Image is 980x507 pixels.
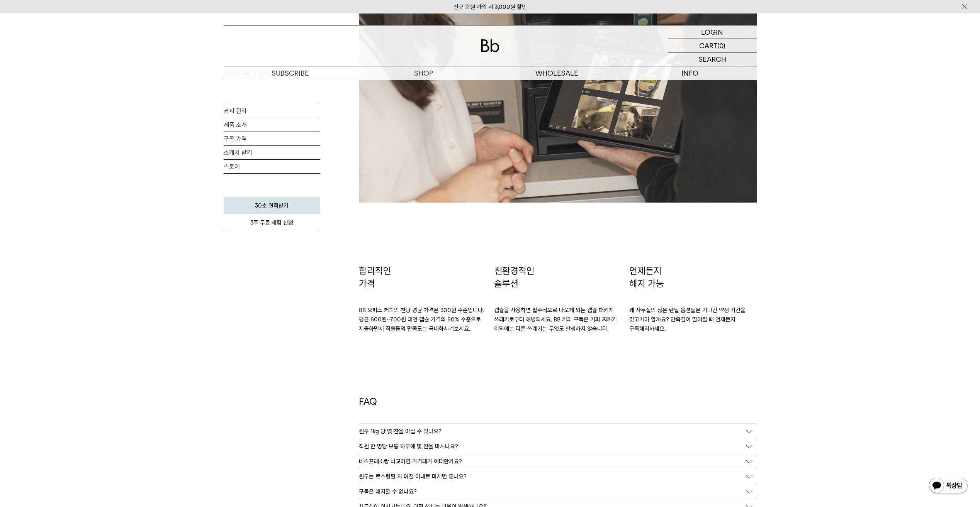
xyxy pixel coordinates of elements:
a: 소개서 받기 [224,146,320,159]
p: 원두는 로스팅된 지 며칠 이내로 마시면 좋나요? [359,473,467,480]
a: 구독 가격 [224,132,320,145]
a: SUBSCRIBE [224,66,357,80]
a: 스토어 [224,160,320,173]
a: 커피 관리 [224,104,320,118]
p: LOGIN [701,25,723,39]
p: CART [699,39,717,52]
p: 언제든지 해지 가능 [629,264,757,290]
p: 직원 한 명당 보통 하루에 몇 잔을 마시나요? [359,443,458,450]
p: 구독은 해지할 수 없나요? [359,488,417,495]
h2: FAQ [359,395,757,424]
p: WHOLESALE [490,66,623,80]
p: INFO [623,66,757,80]
a: 30초 견적받기 [224,197,320,214]
p: 원두 1kg 당 몇 잔을 마실 수 있나요? [359,428,442,435]
a: 3주 무료 체험 신청 [224,214,320,231]
p: (0) [717,39,725,52]
img: 로고 [481,39,499,52]
a: SHOP [357,66,490,80]
img: 카카오톡 채널 1:1 채팅 버튼 [928,477,968,495]
p: 캡슐을 사용하면 필수적으로 나오게 되는 캡슐 패키지 쓰레기로부터 해방되세요. BB 커피 구독은 커피 찌꺼기 이외에는 다른 쓰레기는 무엇도 발생하지 않습니다. [494,290,622,333]
p: 왜 사무실의 많은 렌탈 옵션들은 기나긴 약정 기간을 갖고가야 할까요? 만족감이 떨어질 때 언제든지 구독해지하세요. [629,290,757,333]
p: SEARCH [698,52,726,66]
a: 신규 회원 가입 시 3,000원 할인 [453,3,527,10]
a: LOGIN [668,25,757,39]
p: 네스프레소랑 비교하면 가격대가 어떠한가요? [359,458,462,465]
p: 합리적인 가격 [359,264,486,290]
p: 친환경적인 솔루션 [494,264,622,290]
p: BB 오피스 커피의 잔당 평균 가격은 300원 수준입니다. 평균 600원~700원 대인 캡슐 가격의 60% 수준으로 지출하면서 직원들의 만족도는 극대화시켜보세요. [359,290,486,333]
a: 제품 소개 [224,118,320,132]
a: CART (0) [668,39,757,52]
